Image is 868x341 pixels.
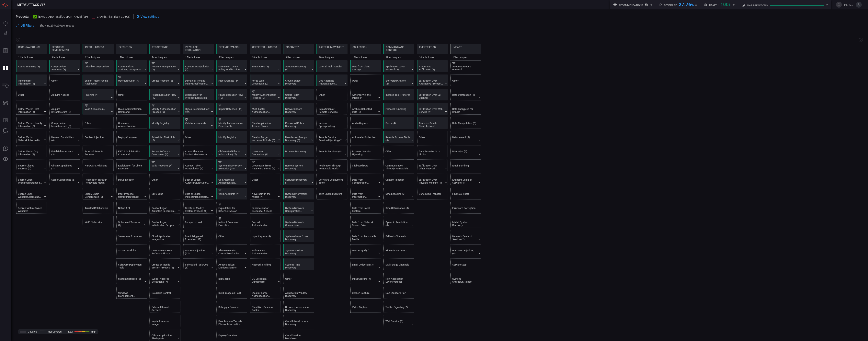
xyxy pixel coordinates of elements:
div: T1217: Browser Information Discovery (Not covered) [283,301,314,313]
div: T1574: Hijack Execution Flow [183,103,214,115]
div: T1072: Software Deployment Tools (Not covered) [116,258,147,270]
span: % [729,3,731,7]
div: Other (Not covered) [83,117,114,129]
div: 18 techniques [350,54,381,60]
div: 34 techniques [283,54,314,60]
div: Other (Not covered) [283,273,314,284]
div: T1010: Application Window Discovery (Not covered) [283,287,314,299]
div: T1589: Gather Victim Identity Information (Not covered) [16,117,47,129]
div: T1197: BITS Jobs (Not covered) [149,188,180,199]
div: T1573: Encrypted Channel [383,74,414,86]
div: Command and Control [386,46,412,51]
span: [PERSON_NAME].[PERSON_NAME] [843,3,854,6]
div: Other (Not covered) [350,74,381,86]
div: Command and Scripting Interpreter (12) [118,65,143,71]
div: T1528: Steal Application Access Token [250,117,281,129]
div: T1550: Use Alternate Authentication Material [316,74,348,86]
div: T1110: Brute Force [250,60,281,72]
div: T1539: Steal Web Session Cookie (Not covered) [250,301,281,313]
div: T1071: Application Layer Protocol [383,60,414,72]
div: T1125: Video Capture (Not covered) [350,301,381,313]
div: T1137: Office Application Startup (Not covered) [149,329,180,341]
div: TA0040: Impact [450,44,481,60]
div: T1675: ESXi Administration Command (Not covered) [116,145,147,157]
div: T1610: Deploy Container (Not covered) [116,131,147,143]
div: Defense Evasion [219,46,240,49]
div: T1529: System Shutdown/Reboot (Not covered) [450,273,481,284]
div: Account Discovery (4) [285,65,310,71]
div: T1074: Data Staged (Not covered) [350,244,381,256]
button: Reports [1,46,10,55]
div: T1574: Hijack Execution Flow [216,89,247,100]
div: 6 [645,2,648,6]
div: T1011: Exfiltration Over Other Network Medium (Not covered) [417,159,448,171]
div: T1560: Archive Collected Data (Not covered) [350,103,381,115]
div: T1040: Network Sniffing (Not covered) [250,258,281,270]
div: T1082: System Information Discovery [283,188,314,199]
div: T1049: System Network Connections Discovery [283,216,314,228]
div: T1030: Data Transfer Size Limits (Not covered) [417,145,448,157]
div: T1201: Password Policy Discovery [283,117,314,129]
div: Initial Access [85,46,104,49]
div: Execution [119,46,132,49]
div: T1556: Modify Authentication Process [250,89,281,100]
h5: Health [709,4,718,7]
div: T1567: Exfiltration Over Web Service [417,103,448,115]
div: Lateral Tool Transfer [319,65,343,71]
div: T1219: Remote Access Tools [383,131,414,143]
div: T1102: Web Service (Not covered) [383,315,414,327]
button: Detections [1,28,10,38]
div: T1543: Create or Modify System Process (Not covered) [149,258,180,270]
h5: Recommendations [619,4,643,7]
div: T1596: Search Open Technical Databases (Not covered) [16,174,47,185]
div: T1189: Drive-by Compromise [83,60,114,72]
div: 17 techniques [116,54,147,60]
div: T1557: Adversary-in-the-Middle (Not covered) [350,89,381,100]
div: T1651: Cloud Administration Command (Not covered) [116,103,147,115]
div: Other (Not covered) [116,89,147,100]
div: T1587: Develop Capabilities (Not covered) [49,131,80,143]
div: T1674: Input Injection (Not covered) [116,174,147,185]
div: T1021: Remote Services (Not covered) [316,145,348,157]
button: MITRE - Detection Posture [1,63,10,73]
div: Other (Not covered) [49,74,80,86]
div: T1106: Native API (Not covered) [116,202,147,214]
div: T1197: BITS Jobs (Not covered) [216,273,247,284]
div: T1056: Input Capture (Not covered) [250,230,281,242]
div: T1594: Search Victim-Owned Websites (Not covered) [16,202,47,214]
div: T1586: Compromise Accounts [49,60,80,72]
div: T1112: Modify Registry [216,131,247,143]
button: Preferences [1,154,10,164]
div: 9 techniques [49,54,80,60]
div: T1505: Server Software Component [149,145,180,157]
div: T1203: Exploitation for Client Execution (Not covered) [116,159,147,171]
div: T1132: Data Encoding (Not covered) [383,188,414,199]
div: T1047: Windows Management Instrumentation (Not covered) [116,287,147,299]
div: 11 techniques [16,54,47,60]
div: T1569: System Services (Not covered) [116,273,147,284]
div: View settings [137,14,159,19]
div: 10 techniques [316,54,348,60]
div: Other (Not covered) [216,230,247,242]
div: Privilege Escalation [185,46,211,51]
div: T1557: Adversary-in-the-Middle (Not covered) [250,188,281,199]
div: T1669: Wi-Fi Networks (Not covered) [83,216,114,228]
div: T1105: Ingress Tool Transfer [383,89,414,100]
span: All Filters [21,24,34,28]
div: TA0001: Initial Access [83,44,114,60]
div: Resource Development [52,46,78,51]
div: 15 techniques [183,54,214,60]
div: T1609: Container Administration Command (Not covered) [116,117,147,129]
div: Other (Not covered) [316,89,348,100]
div: T1080: Taint Shared Content (Not covered) [316,188,348,199]
div: T1098: Account Manipulation [183,60,214,72]
div: T1597: Search Closed Sources (Not covered) [16,159,47,171]
div: T1555: Credentials from Password Stores [250,159,281,171]
button: ALERT ANALYSIS [1,126,10,136]
div: T1124: System Time Discovery [283,258,314,270]
div: T1563: Remote Service Session Hijacking (Not covered) [316,131,348,143]
div: TA0008: Lateral Movement [316,44,348,60]
div: 16 techniques [450,54,481,60]
div: Credential Access [252,46,277,49]
div: T1518: Software Discovery [283,174,314,185]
